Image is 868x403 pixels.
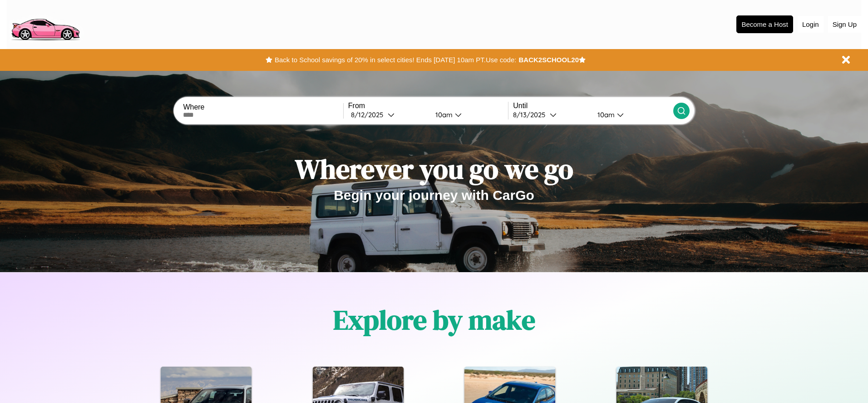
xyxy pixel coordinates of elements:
button: Back to School savings of 20% in select cities! Ends [DATE] 10am PT.Use code: [272,54,518,66]
button: Become a Host [736,15,793,33]
label: Where [183,103,343,111]
button: Sign Up [828,16,861,33]
b: BACK2SCHOOL20 [518,56,579,64]
h1: Explore by make [333,301,535,338]
button: Login [798,16,824,33]
button: 10am [590,110,673,119]
label: Until [513,102,673,110]
label: From [348,102,508,110]
button: 10am [428,110,508,119]
div: 10am [593,110,617,119]
div: 8 / 13 / 2025 [513,110,550,119]
div: 10am [431,110,455,119]
img: logo [7,5,84,43]
button: 8/12/2025 [348,110,428,119]
div: 8 / 12 / 2025 [351,110,388,119]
